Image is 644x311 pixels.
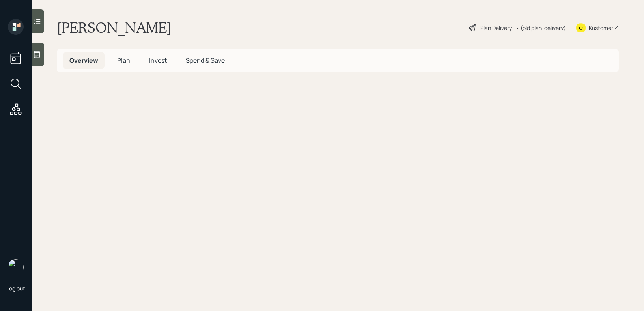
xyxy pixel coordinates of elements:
[589,24,613,32] div: Kustomer
[516,24,566,32] div: • (old plan-delivery)
[6,285,25,292] div: Log out
[117,56,130,65] span: Plan
[57,19,172,36] h1: [PERSON_NAME]
[69,56,98,65] span: Overview
[8,259,24,275] img: retirable_logo.png
[149,56,167,65] span: Invest
[480,24,512,32] div: Plan Delivery
[186,56,225,65] span: Spend & Save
